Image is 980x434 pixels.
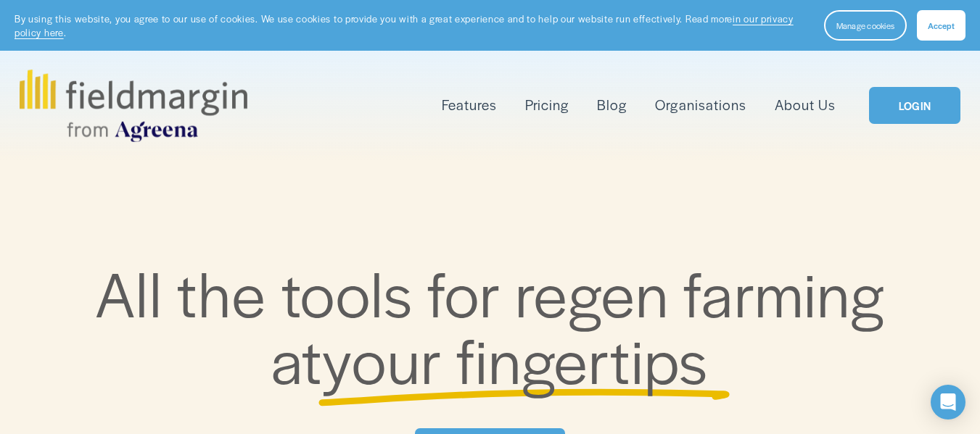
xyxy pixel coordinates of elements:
[525,93,569,117] a: Pricing
[931,385,965,420] div: Open Intercom Messenger
[655,93,746,117] a: Organisations
[15,12,794,39] a: in our privacy policy here
[20,70,247,142] img: fieldmargin.com
[836,20,894,31] span: Manage cookies
[597,93,627,117] a: Blog
[928,20,955,31] span: Accept
[869,87,960,124] a: LOGIN
[322,315,709,402] span: your fingertips
[442,93,497,117] a: folder dropdown
[442,95,497,115] span: Features
[917,10,965,41] button: Accept
[15,12,810,40] p: By using this website, you agree to our use of cookies. We use cookies to provide you with a grea...
[824,10,907,41] button: Manage cookies
[95,249,885,402] span: All the tools for regen farming at
[775,93,836,117] a: About Us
